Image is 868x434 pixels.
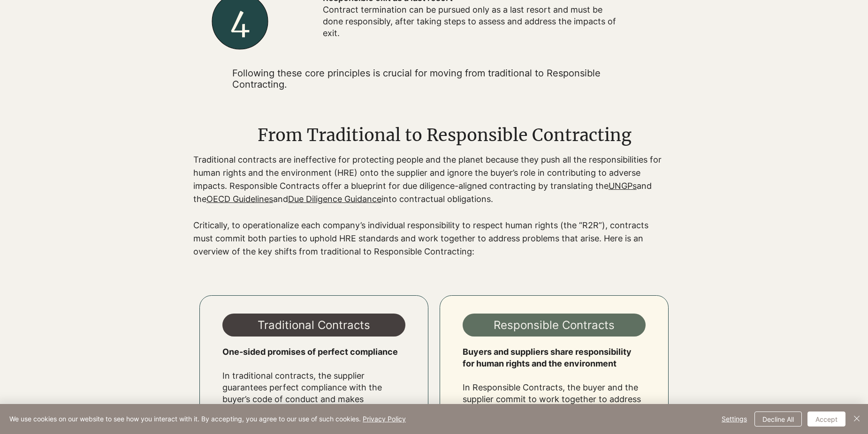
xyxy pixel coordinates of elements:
p: ​Following these core principles is crucial for moving from traditional to Responsible Contracting. [232,67,624,90]
span: Buyers and suppliers share responsibility for human rights and the environment [463,347,632,368]
img: Close [851,413,862,424]
p: Traditional contracts are ineffective for protecting people and the planet because they push all ... [193,153,662,206]
button: Close [851,412,862,427]
h3: Responsible Contracts [463,317,646,334]
a: Due Diligence Guidance [288,194,381,204]
p: Contract termination can be pursued only as a last resort and must be done responsibly, after tak... [323,4,623,39]
a: UNGPs [609,181,637,191]
span: We use cookies on our website to see how you interact with it. By accepting, you agree to our use... [9,415,406,423]
span: One-sided promises of perfect compliance [222,347,398,357]
span: Settings [722,412,747,426]
span: From Traditional to Responsible Contracting [258,125,632,146]
a: OECD Guidelines [206,194,273,204]
button: Accept [807,412,845,427]
button: Decline All [754,412,802,427]
h3: Traditional Contracts [222,317,405,334]
a: Privacy Policy [363,415,406,423]
p: Critically, to operationalize each company’s individual responsibility to respect human rights (t... [193,219,662,258]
